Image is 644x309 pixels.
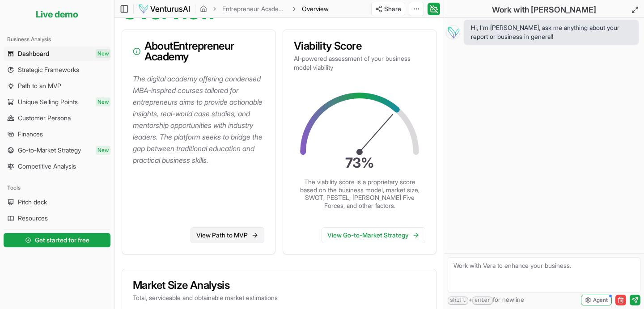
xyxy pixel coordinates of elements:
h3: Viability Score [294,41,425,51]
span: Get started for free [35,236,89,245]
button: Agent [581,295,612,305]
p: Total, serviceable and obtainable market estimations [133,293,425,302]
span: + for newline [448,295,524,305]
a: Competitive Analysis [4,159,110,174]
a: Get started for free [4,231,110,249]
a: Pitch deck [4,195,110,209]
a: View Go-to-Market Strategy [322,227,425,243]
span: Strategic Frameworks [18,65,79,74]
span: New [96,49,110,58]
a: Strategic Frameworks [4,63,110,77]
span: Agent [593,296,608,304]
a: Unique Selling PointsNew [4,95,110,109]
span: Go-to-Market Strategy [18,146,81,155]
kbd: shift [448,296,468,305]
span: Pitch deck [18,198,47,207]
h3: Market Size Analysis [133,280,425,291]
text: 73 % [345,154,374,171]
h2: Work with [PERSON_NAME] [492,4,596,16]
span: Dashboard [18,49,49,58]
span: Hi, I'm [PERSON_NAME], ask me anything about your report or business in general! [471,23,631,41]
span: Resources [18,214,48,223]
p: The viability score is a proprietary score based on the business model, market size, SWOT, PESTEL... [297,178,422,209]
img: logo [138,4,191,14]
nav: breadcrumb [200,4,329,13]
span: Share [384,4,401,13]
p: The digital academy offering condensed MBA-inspired courses tailored for entrepreneurs aims to pr... [133,73,268,166]
div: Tools [4,181,110,195]
a: Customer Persona [4,111,110,125]
img: Vera [446,25,460,39]
a: Finances [4,127,110,141]
a: Go-to-Market StrategyNew [4,143,110,157]
span: Finances [18,130,43,139]
a: Entrepreneur Academy [222,4,287,13]
span: Unique Selling Points [18,97,78,106]
button: Get started for free [4,233,110,247]
span: Customer Persona [18,114,71,123]
p: AI-powered assessment of your business model viability [294,54,425,72]
a: DashboardNew [4,47,110,61]
h3: About Entrepreneur Academy [133,41,264,62]
a: Resources [4,211,110,225]
kbd: enter [472,296,493,305]
a: View Path to MVP [191,227,264,243]
div: Business Analysis [4,32,110,47]
span: New [96,146,110,155]
button: Share [371,2,405,16]
a: Path to an MVP [4,79,110,93]
span: Competitive Analysis [18,162,76,171]
span: New [96,97,110,106]
span: Path to an MVP [18,81,61,90]
span: Overview [302,4,329,13]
